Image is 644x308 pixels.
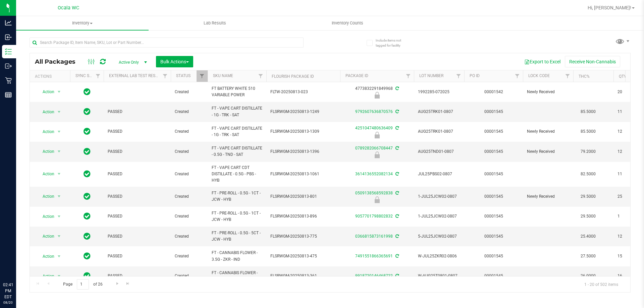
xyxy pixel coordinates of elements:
[394,172,399,176] span: Sync from Compliance System
[160,70,171,82] a: Filter
[339,85,415,99] div: 4773832291849968
[418,253,460,259] span: W-JUL25ZKR02-0806
[484,89,503,94] a: 00001542
[339,151,415,158] div: Newly Received
[55,192,63,201] span: select
[355,234,393,239] a: 0366815873161998
[355,191,393,195] a: 0509138568592838
[270,109,336,115] span: FLSRWGM-20250813-1249
[149,16,281,30] a: Lab Results
[577,147,599,157] span: 79.2000
[418,171,460,177] span: JUL25PBS02-0807
[37,87,55,97] span: Action
[484,214,503,219] a: 00001545
[270,233,336,240] span: FLSRWGM-20250813-775
[484,172,503,176] a: 00001545
[108,148,167,155] span: PASSED
[577,271,599,281] span: 26.0000
[355,109,393,114] a: 9792607636870576
[403,70,414,82] a: Filter
[75,73,101,78] a: Sync Status
[37,271,55,281] span: Action
[123,279,133,288] a: Go to the last page
[577,169,599,179] span: 82.5000
[5,63,12,69] inline-svg: Outbound
[418,109,460,115] span: AUG25TRK01-0807
[175,233,204,240] span: Created
[37,147,55,156] span: Action
[577,192,599,201] span: 29.5000
[37,127,55,136] span: Action
[453,70,464,82] a: Filter
[108,171,167,177] span: PASSED
[345,73,368,78] a: Package ID
[618,171,643,177] span: 11
[618,193,643,200] span: 25
[197,70,208,82] a: Filter
[527,89,569,95] span: Newly Received
[577,211,599,221] span: 29.5000
[37,212,55,221] span: Action
[212,125,262,138] span: FT - VAPE CART DISTILLATE - 1G - TRK - SAT
[175,213,204,220] span: Created
[175,193,204,200] span: Created
[618,109,643,115] span: 11
[577,232,599,241] span: 25.4000
[84,232,91,241] span: In Sync
[512,70,523,82] a: Filter
[55,87,63,97] span: select
[394,109,399,114] span: Sync from Compliance System
[37,169,55,179] span: Action
[37,107,55,117] span: Action
[55,147,63,156] span: select
[55,252,63,261] span: select
[213,73,233,78] a: SKU Name
[618,89,643,95] span: 20
[5,19,12,26] inline-svg: Analytics
[108,213,167,220] span: PASSED
[175,109,204,115] span: Created
[394,254,399,258] span: Sync from Compliance System
[16,20,149,26] span: Inventory
[418,273,460,279] span: W-AUG25T0801-0807
[175,273,204,279] span: Created
[35,74,67,79] div: Actions
[55,271,63,281] span: select
[355,146,393,150] a: 0789282066708447
[418,128,460,135] span: AUG25TRK01-0807
[255,70,266,82] a: Filter
[37,192,55,201] span: Action
[339,132,415,138] div: Newly Received
[394,86,399,91] span: Sync from Compliance System
[339,196,415,203] div: Newly Received
[528,73,550,78] a: Lock Code
[470,73,480,78] a: PO ID
[84,211,91,221] span: In Sync
[35,58,82,65] span: All Packages
[270,171,336,177] span: FLSRWGM-20250813-1061
[355,172,393,176] a: 3614136552082134
[84,169,91,179] span: In Sync
[175,171,204,177] span: Created
[84,251,91,261] span: In Sync
[108,233,167,240] span: PASSED
[212,165,262,184] span: FT - VAPE CART CDT DISTILLATE - 0.5G - PBS - HYB
[618,148,643,155] span: 12
[565,56,620,67] button: Receive Non-Cannabis
[270,193,336,200] span: FLSRWGM-20250813-801
[55,232,63,241] span: select
[195,20,235,26] span: Lab Results
[108,273,167,279] span: PASSED
[418,193,460,200] span: 1-JUL25JCW02-0807
[418,89,460,95] span: 1992285-072025
[376,38,409,48] span: Include items not tagged for facility
[175,253,204,259] span: Created
[212,230,262,243] span: FT - PRE-ROLL - 0.5G - 5CT - JCW - HYB
[55,127,63,136] span: select
[212,190,262,203] span: FT - PRE-ROLL - 0.5G - 1CT - JCW - HYB
[77,279,89,290] input: 1
[484,273,503,278] a: 00001545
[30,38,304,48] input: Search Package ID, Item Name, SKU, Lot or Part Number...
[484,109,503,114] a: 00001545
[55,169,63,179] span: select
